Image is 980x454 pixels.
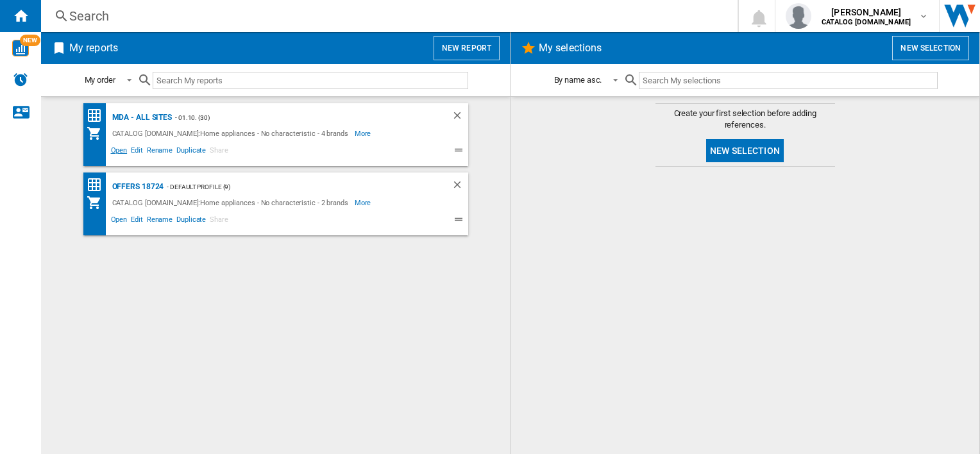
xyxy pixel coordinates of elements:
[208,214,230,229] span: Share
[87,126,109,141] div: My Assortment
[109,179,164,195] div: offers 18724
[892,36,969,60] button: New selection
[109,144,130,160] span: Open
[145,144,174,160] span: Rename
[434,36,500,60] button: New report
[12,40,29,56] img: wise-card.svg
[554,75,602,85] div: By name asc.
[174,144,208,160] span: Duplicate
[153,72,468,89] input: Search My reports
[109,126,355,141] div: CATALOG [DOMAIN_NAME]:Home appliances - No characteristic - 4 brands
[85,75,115,85] div: My order
[109,214,130,229] span: Open
[174,214,208,229] span: Duplicate
[208,144,230,160] span: Share
[129,144,145,160] span: Edit
[13,72,28,87] img: alerts-logo.svg
[164,179,425,195] div: - Default profile (9)
[822,6,911,19] span: [PERSON_NAME]
[67,36,121,60] h2: My reports
[355,195,373,210] span: More
[87,108,109,124] div: Price Matrix
[355,126,373,141] span: More
[452,179,468,195] div: Delete
[452,110,468,126] div: Delete
[172,110,425,126] div: - 01.10. (30)
[655,108,835,131] span: Create your first selection before adding references.
[639,72,937,89] input: Search My selections
[145,214,174,229] span: Rename
[786,3,811,29] img: profile.jpg
[87,177,109,193] div: Price Matrix
[20,35,40,46] span: NEW
[109,195,355,210] div: CATALOG [DOMAIN_NAME]:Home appliances - No characteristic - 2 brands
[129,214,145,229] span: Edit
[822,18,911,26] b: CATALOG [DOMAIN_NAME]
[69,7,704,25] div: Search
[706,139,784,162] button: New selection
[536,36,604,60] h2: My selections
[87,195,109,210] div: My Assortment
[109,110,173,126] div: MDA - ALL SITES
